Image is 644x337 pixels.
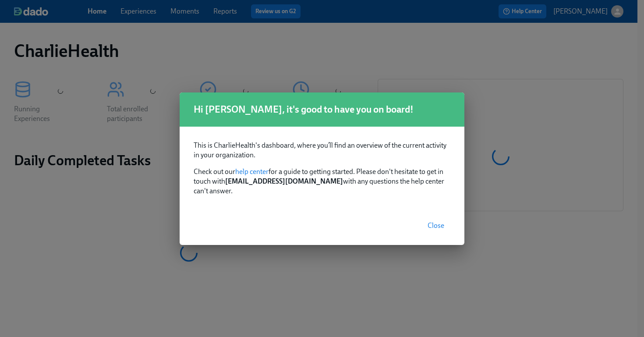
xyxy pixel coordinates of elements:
span: Close [428,221,444,230]
strong: [EMAIL_ADDRESS][DOMAIN_NAME] [225,177,343,185]
button: Close [421,217,450,234]
p: This is CharlieHealth's dashboard, where you’ll find an overview of the current activity in your ... [194,141,450,160]
a: help center [235,167,269,176]
h1: Hi [PERSON_NAME], it's good to have you on board! [194,103,450,116]
div: Check out our for a guide to getting started. Please don't hesitate to get in touch with with any... [180,127,464,206]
